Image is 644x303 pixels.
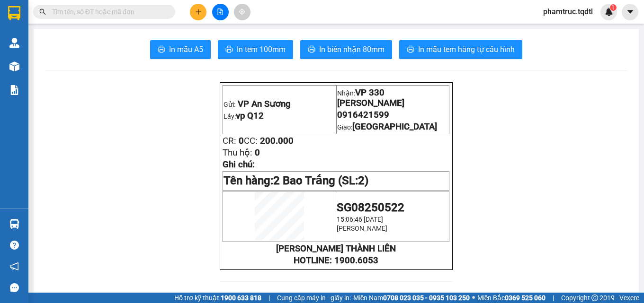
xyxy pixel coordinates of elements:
span: In mẫu tem hàng tự cấu hình [418,43,515,55]
span: message [10,283,19,292]
span: 0 [255,147,260,158]
span: Lấy: [224,113,264,120]
span: question-circle [10,241,19,250]
img: logo-vxr [8,6,20,20]
span: CC: [244,136,258,146]
span: printer [225,45,233,54]
span: notification [10,262,19,271]
span: 15:06:46 [DATE] [337,216,383,223]
strong: [PERSON_NAME] THÀNH LIÊN [276,243,396,254]
span: SG08250522 [337,201,404,214]
button: aim [234,4,250,20]
button: plus [190,4,206,20]
span: In mẫu A5 [169,43,203,55]
input: Tìm tên, số ĐT hoặc mã đơn [52,7,164,17]
p: Gửi: [224,99,335,109]
span: Giao: [337,123,437,131]
strong: HOTLINE: 1900.6053 [294,255,378,266]
span: Thu hộ: [223,147,252,158]
span: caret-down [626,8,635,16]
span: VP An Sương [238,99,291,109]
img: warehouse-icon [9,219,19,229]
img: icon-new-feature [605,8,613,16]
strong: 0708 023 035 - 0935 103 250 [383,294,470,302]
span: file-add [217,9,224,15]
span: ⚪️ [472,296,475,300]
button: printerIn biên nhận 80mm [300,40,392,59]
span: printer [158,45,165,54]
span: 0 [239,136,244,146]
span: | [553,293,554,303]
span: In biên nhận 80mm [319,43,385,55]
span: Miền Bắc [477,293,546,303]
button: printerIn mẫu tem hàng tự cấu hình [399,40,522,59]
span: 1 [611,4,615,11]
span: In tem 100mm [237,43,286,55]
span: VP 330 [PERSON_NAME] [337,87,404,108]
span: [PERSON_NAME] [337,225,387,232]
span: Cung cấp máy in - giấy in: [277,293,351,303]
img: warehouse-icon [9,38,19,48]
sup: 1 [610,4,617,11]
span: 200.000 [260,136,294,146]
strong: 0369 525 060 [505,294,546,302]
span: [GEOGRAPHIC_DATA] [352,121,437,132]
span: Ghi chú: [223,159,255,170]
strong: 1900 633 818 [221,294,261,302]
p: Nhận: [337,87,449,108]
span: CR: [223,136,236,146]
span: vp Q12 [236,111,264,121]
span: Tên hàng: [224,174,368,187]
span: 2 Bao Trắng (SL: [273,174,368,187]
button: printerIn mẫu A5 [150,40,211,59]
span: search [39,9,46,15]
span: plus [195,9,202,15]
span: Miền Nam [353,293,470,303]
span: printer [407,45,414,54]
span: Hỗ trợ kỹ thuật: [174,293,261,303]
span: 0916421599 [337,110,389,120]
button: caret-down [622,4,638,20]
img: warehouse-icon [9,61,19,71]
button: printerIn tem 100mm [218,40,293,59]
button: file-add [212,4,229,20]
span: phamtruc.tqdtl [536,6,600,17]
img: solution-icon [9,85,19,95]
span: copyright [591,294,598,301]
span: printer [308,45,315,54]
span: 2) [358,174,368,187]
span: aim [239,9,245,15]
span: | [268,293,270,303]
